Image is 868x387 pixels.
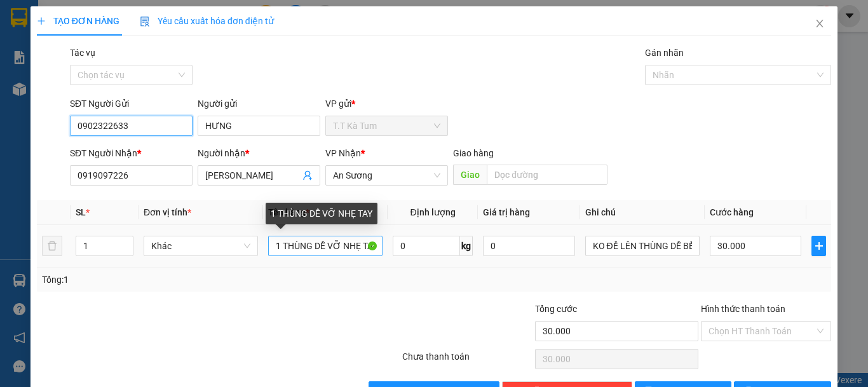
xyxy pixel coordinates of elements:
div: Người nhận [198,146,320,160]
span: plus [37,17,46,25]
span: CR : [10,68,29,81]
button: Close [802,6,837,42]
span: VP Nhận [325,148,361,158]
span: Giao hàng [453,148,494,158]
div: 0911739116 [121,41,224,59]
span: Đơn vị tính [144,207,191,217]
span: user-add [302,170,313,180]
div: Tên hàng: thùng ( : 1 ) [11,90,224,105]
input: 0 [483,236,574,256]
div: Người gửi [198,97,320,111]
span: TẠO ĐƠN HÀNG [37,16,119,26]
div: Tổng: 1 [42,273,336,287]
span: plus [812,241,825,251]
div: Chưa thanh toán [401,350,534,372]
button: plus [811,236,826,256]
div: HẢI [121,26,224,41]
span: SL [121,88,139,106]
span: Cước hàng [710,207,754,217]
div: [PERSON_NAME] [11,26,112,41]
input: VD: Bàn, Ghế [268,236,383,256]
div: 1 THÙNG DỄ VỠ NHẸ TAY [266,203,377,224]
span: Giá trị hàng [483,207,530,217]
div: T.T Kà Tum [11,11,112,26]
input: Dọc đường [487,165,607,185]
th: Ghi chú [580,200,705,225]
span: Khác [151,236,250,255]
span: Gửi: [11,12,31,25]
div: SĐT Người Gửi [70,97,193,111]
span: T.T Kà Tum [333,116,440,135]
label: Tác vụ [70,48,95,58]
label: Hình thức thanh toán [701,304,785,314]
button: delete [42,236,62,256]
div: 40.000 [10,67,114,82]
span: Nhận: [121,12,152,25]
span: close [815,18,825,29]
span: Định lượng [410,207,455,217]
div: An Sương [121,11,224,26]
input: Ghi Chú [585,236,700,256]
span: Tổng cước [535,304,577,314]
span: Yêu cầu xuất hóa đơn điện tử [140,16,274,26]
span: kg [460,236,473,256]
label: Gán nhãn [645,48,684,58]
div: 0383883201 [11,41,112,59]
div: VP gửi [325,97,448,111]
span: An Sương [333,166,440,185]
span: Giao [453,165,487,185]
span: SL [76,207,86,217]
img: icon [140,17,150,27]
div: SĐT Người Nhận [70,146,193,160]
